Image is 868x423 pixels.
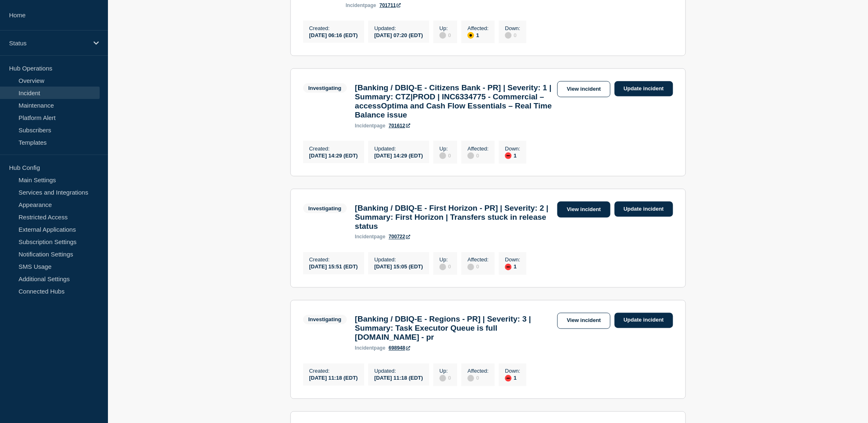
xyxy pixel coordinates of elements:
[440,32,446,39] div: disabled
[355,345,374,351] span: incident
[309,368,358,374] p: Created :
[309,263,358,270] div: [DATE] 15:51 (EDT)
[505,257,520,263] p: Down :
[309,31,358,38] div: [DATE] 06:16 (EDT)
[9,40,88,47] p: Status
[440,375,446,382] div: disabled
[303,83,347,93] span: Investigating
[374,152,423,159] div: [DATE] 14:29 (EDT)
[309,152,358,159] div: [DATE] 14:29 (EDT)
[355,123,386,129] p: page
[505,146,520,152] p: Down :
[505,31,520,39] div: 0
[505,264,512,270] div: down
[505,32,512,39] div: disabled
[505,263,520,270] div: 1
[505,368,520,374] p: Down :
[379,2,401,8] a: 701711
[309,374,358,381] div: [DATE] 11:18 (EDT)
[355,123,374,129] span: incident
[374,257,423,263] p: Updated :
[557,81,611,97] a: View incident
[303,204,347,213] span: Investigating
[440,263,451,270] div: 0
[505,153,512,159] div: down
[346,2,365,8] span: incident
[440,264,446,270] div: disabled
[468,31,489,39] div: 1
[468,375,474,382] div: disabled
[389,234,410,240] a: 700722
[468,368,489,374] p: Affected :
[346,2,376,8] p: page
[440,25,451,31] p: Up :
[557,202,611,218] a: View incident
[440,368,451,374] p: Up :
[440,374,451,382] div: 0
[468,153,474,159] div: disabled
[505,374,520,382] div: 1
[468,25,489,31] p: Affected :
[309,257,358,263] p: Created :
[355,204,553,231] h3: [Banking / DBIQ-E - First Horizon - PR] | Severity: 2 | Summary: First Horizon | Transfers stuck ...
[505,152,520,159] div: 1
[440,257,451,263] p: Up :
[355,234,374,240] span: incident
[355,234,386,240] p: page
[468,152,489,159] div: 0
[374,368,423,374] p: Updated :
[468,146,489,152] p: Affected :
[468,32,474,39] div: affected
[303,315,347,324] span: Investigating
[374,263,423,270] div: [DATE] 15:05 (EDT)
[355,83,553,120] h3: [Banking / DBIQ-E - Citizens Bank - PR] | Severity: 1 | Summary: CTZ|PROD | INC6334775 - Commerci...
[468,257,489,263] p: Affected :
[389,123,410,129] a: 701612
[374,374,423,381] div: [DATE] 11:18 (EDT)
[374,31,423,38] div: [DATE] 07:20 (EDT)
[468,264,474,270] div: disabled
[374,25,423,31] p: Updated :
[468,374,489,382] div: 0
[505,25,520,31] p: Down :
[615,313,673,328] a: Update incident
[389,345,410,351] a: 698948
[440,152,451,159] div: 0
[468,263,489,270] div: 0
[309,25,358,31] p: Created :
[557,313,611,329] a: View incident
[374,146,423,152] p: Updated :
[440,31,451,39] div: 0
[355,345,386,351] p: page
[505,375,512,382] div: down
[309,146,358,152] p: Created :
[440,153,446,159] div: disabled
[615,202,673,217] a: Update incident
[615,81,673,96] a: Update incident
[355,315,553,342] h3: [Banking / DBIQ-E - Regions - PR] | Severity: 3 | Summary: Task Executor Queue is full [DOMAIN_NA...
[440,146,451,152] p: Up :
